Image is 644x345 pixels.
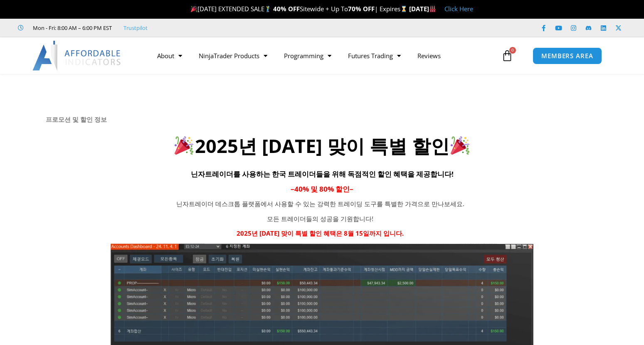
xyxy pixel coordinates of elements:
span: [DATE] EXTENDED SALE Sitewide + Up To | Expires [189,5,409,13]
a: 0 [489,44,526,68]
span: MEMBERS AREA [541,53,593,59]
img: 🎉 [191,6,197,12]
img: 🎉 [451,136,469,155]
a: Programming [276,46,340,65]
span: 닌자트레이더를 사용하는 한국 트레이더들을 위해 독점적인 할인 혜택을 제공합니다! [191,169,454,179]
span: 40% 및 80% 할인 [294,184,350,194]
nav: Menu [149,46,499,65]
span: – [291,184,294,194]
a: Trustpilot [123,23,148,33]
p: 닌자트레이더 데스크톱 플랫폼에서 사용할 수 있는 강력한 트레이딩 도구를 특별한 가격으로 만나보세요. [150,198,491,210]
img: 🏌️‍♂️ [265,6,271,12]
h2: 2025년 [DATE] 맞이 특별 할인 [46,134,599,158]
h6: 프로모션 및 할인 정보 [46,116,599,123]
img: LogoAI | Affordable Indicators – NinjaTrader [32,41,122,71]
span: – [350,184,353,194]
span: 0 [509,47,516,54]
span: Mon - Fri: 8:00 AM – 6:00 PM EST [31,23,112,33]
a: Click Here [444,5,473,13]
strong: 40% OFF [273,5,300,13]
a: NinjaTrader Products [190,46,276,65]
img: 🎉 [175,136,193,155]
a: About [149,46,190,65]
a: Futures Trading [340,46,409,65]
strong: [DATE] [409,5,436,13]
p: 모든 트레이더들의 성공을 기원합니다! [150,213,491,225]
a: MEMBERS AREA [533,47,602,64]
img: 🏭 [429,6,436,12]
strong: 70% OFF [348,5,375,13]
strong: 2025년 [DATE] 맞이 특별 할인 혜택은 8월 15일까지 입니다. [237,229,404,237]
a: Reviews [409,46,449,65]
img: ⌛ [401,6,407,12]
